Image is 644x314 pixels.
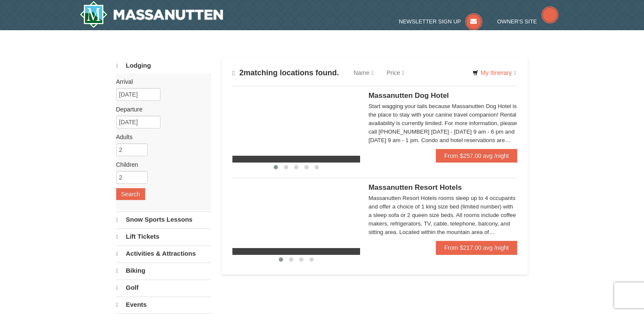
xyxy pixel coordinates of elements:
[369,183,462,191] span: Massanutten Resort Hotels
[467,66,521,79] a: My Itinerary
[399,18,461,25] span: Newsletter Sign Up
[369,102,518,145] div: Start wagging your tails because Massanutten Dog Hotel is the place to stay with your canine trav...
[116,160,205,169] label: Children
[116,228,211,245] a: Lift Tickets
[436,149,518,163] a: From $257.00 avg /night
[80,1,223,28] img: Massanutten Resort Logo
[116,263,211,279] a: Biking
[116,245,211,262] a: Activities & Attractions
[116,211,211,228] a: Snow Sports Lessons
[347,64,380,81] a: Name
[116,188,145,200] button: Search
[497,18,558,25] a: Owner's Site
[497,18,537,25] span: Owner's Site
[116,297,211,313] a: Events
[116,105,205,114] label: Departure
[80,1,223,28] a: Massanutten Resort
[116,58,211,74] a: Lodging
[399,18,482,25] a: Newsletter Sign Up
[116,77,205,86] label: Arrival
[116,280,211,296] a: Golf
[369,194,518,237] div: Massanutten Resort Hotels rooms sleep up to 4 occupants and offer a choice of 1 king size bed (li...
[380,64,411,81] a: Price
[369,91,449,100] span: Massanutten Dog Hotel
[436,241,518,254] a: From $217.00 avg /night
[116,133,205,141] label: Adults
